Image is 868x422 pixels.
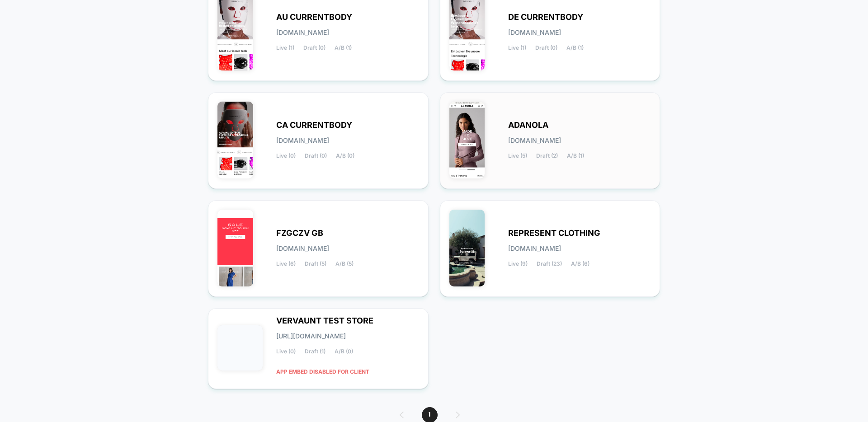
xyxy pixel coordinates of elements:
span: Live (6) [276,261,296,267]
span: A/B (0) [335,348,353,355]
span: Live (1) [276,45,294,51]
span: Live (0) [276,153,296,159]
span: [DOMAIN_NAME] [276,29,329,36]
span: Draft (2) [536,153,558,159]
img: FZGCZV_GB [217,210,253,286]
span: AU CURRENTBODY [276,14,352,20]
span: APP EMBED DISABLED FOR CLIENT [276,364,369,380]
span: Draft (0) [535,45,557,51]
span: Draft (5) [305,261,326,267]
span: CA CURRENTBODY [276,122,352,128]
span: A/B (1) [335,45,352,51]
span: [DOMAIN_NAME] [508,137,561,144]
span: A/B (1) [567,153,584,159]
span: [DOMAIN_NAME] [276,245,329,252]
span: Draft (1) [305,348,325,355]
span: A/B (1) [566,45,584,51]
span: [URL][DOMAIN_NAME] [276,333,346,339]
span: VERVAUNT TEST STORE [276,318,373,324]
span: ADANOLA [508,122,548,128]
img: ADANOLA [449,102,485,178]
span: Draft (23) [537,261,562,267]
span: [DOMAIN_NAME] [508,29,561,36]
span: Live (5) [508,153,527,159]
span: Live (9) [508,261,528,267]
span: Draft (0) [305,153,327,159]
span: Live (0) [276,348,296,355]
span: A/B (0) [336,153,354,159]
span: Live (1) [508,45,526,51]
img: REPRESENT_CLOTHING [449,210,485,286]
img: VERVAUNT_TEST_STORE [217,325,263,370]
span: [DOMAIN_NAME] [276,137,329,144]
span: FZGCZV GB [276,230,323,236]
img: CA_CURRENTBODY [217,102,253,178]
span: Draft (0) [303,45,325,51]
span: A/B (5) [335,261,354,267]
span: REPRESENT CLOTHING [508,230,600,236]
span: [DOMAIN_NAME] [508,245,561,252]
span: A/B (6) [571,261,590,267]
span: DE CURRENTBODY [508,14,583,20]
